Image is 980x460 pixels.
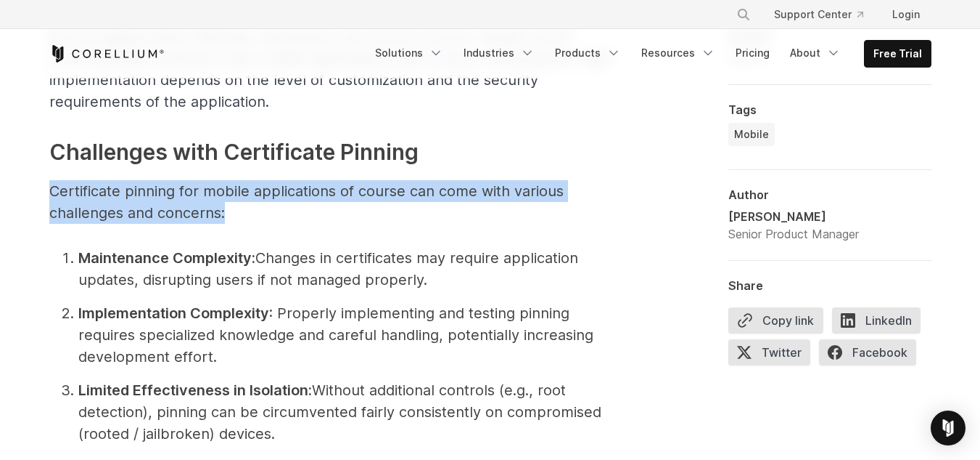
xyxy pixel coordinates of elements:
[78,382,312,399] strong: Limited Effectiveness in Isolation:
[727,40,778,66] a: Pricing
[734,127,769,142] span: Mobile
[633,40,724,66] a: Resources
[78,302,630,368] li: : Properly implementing and testing pinning requires specialized knowledge and careful handling, ...
[728,187,931,202] div: Author
[728,307,823,334] button: Copy link
[832,307,929,339] a: LinkedIn
[730,1,757,28] button: Search
[78,379,630,445] li: Without additional controls (e.g., root detection), pinning can be circumvented fairly consistent...
[762,1,875,28] a: Support Center
[728,102,931,117] div: Tags
[728,278,931,293] div: Share
[728,225,859,243] div: Senior Product Manager
[865,41,931,67] a: Free Trial
[49,180,630,224] p: Certificate pinning for mobile applications of course can come with various challenges and concerns:
[832,307,921,334] span: LinkedIn
[366,40,931,68] div: Navigation Menu
[781,40,849,66] a: About
[728,123,775,146] a: Mobile
[719,1,931,28] div: Navigation Menu
[78,304,269,322] strong: Implementation Complexity
[819,339,925,371] a: Facebook
[728,339,810,366] span: Twitter
[728,208,859,225] div: [PERSON_NAME]
[455,40,543,66] a: Industries
[366,40,452,66] a: Solutions
[881,1,931,28] a: Login
[78,249,255,267] strong: Maintenance Complexity:
[49,28,612,110] span: By leveraging these methods, developers can ensure secure, tamper-proof communication between the...
[546,40,630,66] a: Products
[728,339,819,371] a: Twitter
[931,411,965,445] div: Open Intercom Messenger
[819,339,916,366] span: Facebook
[49,136,630,169] h3: Challenges with Certificate Pinning
[78,247,630,291] li: Changes in certificates may require application updates, disrupting users if not managed properly.
[49,45,165,62] a: Corellium Home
